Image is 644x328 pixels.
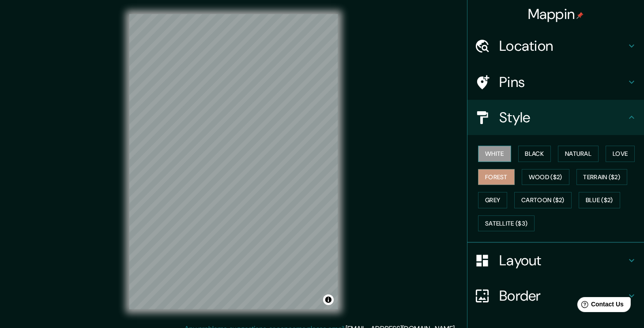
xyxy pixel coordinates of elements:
button: Blue ($2) [579,192,620,208]
img: pin-icon.png [576,12,584,19]
h4: Layout [499,252,626,269]
button: Wood ($2) [522,169,569,185]
button: Cartoon ($2) [514,192,572,208]
button: Natural [558,146,599,162]
iframe: Help widget launcher [565,294,634,318]
button: Love [606,146,635,162]
button: Satellite ($3) [478,215,535,232]
h4: Border [499,287,626,305]
div: Pins [467,64,644,100]
button: Black [518,146,551,162]
button: Toggle attribution [323,294,334,305]
div: Layout [467,243,644,278]
button: Forest [478,169,515,185]
h4: Pins [499,73,626,91]
div: Border [467,278,644,313]
div: Location [467,28,644,64]
button: White [478,146,511,162]
h4: Mappin [528,5,584,23]
h4: Location [499,37,626,55]
h4: Style [499,109,626,126]
canvas: Map [129,14,338,309]
button: Grey [478,192,507,208]
div: Style [467,100,644,135]
button: Terrain ($2) [576,169,628,185]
